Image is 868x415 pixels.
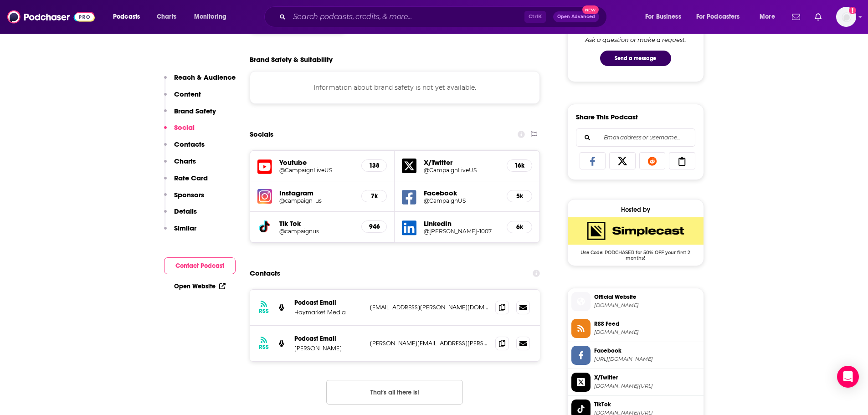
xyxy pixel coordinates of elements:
button: Similar [164,224,196,241]
h5: 946 [369,223,379,231]
span: New [582,5,599,14]
p: Brand Safety [174,107,216,115]
p: Details [174,207,197,215]
span: Monitoring [194,10,226,23]
div: Information about brand safety is not yet available. [250,71,540,104]
p: [PERSON_NAME] [294,344,363,352]
button: Contacts [164,140,205,157]
button: Charts [164,157,196,174]
a: Open Website [174,282,226,290]
span: https://www.facebook.com/CampaignUS [594,356,700,363]
button: Content [164,90,201,107]
svg: Add a profile image [849,7,856,14]
h5: 7k [369,192,379,200]
p: Content [174,90,201,98]
span: Official Website [594,293,700,301]
button: Contact Podcast [164,257,236,274]
span: Facebook [594,347,700,355]
button: Brand Safety [164,107,216,123]
h5: 5k [514,192,524,200]
a: Show notifications dropdown [811,9,825,25]
a: @[PERSON_NAME]-1007 [424,228,499,235]
button: open menu [753,10,786,24]
span: More [760,10,775,23]
h3: RSS [259,343,269,351]
p: Haymarket Media [294,308,363,316]
div: Search followers [576,128,695,147]
a: Show notifications dropdown [788,9,804,25]
span: Logged in as shannnon_white [836,7,856,27]
h2: Brand Safety & Suitability [250,55,333,64]
button: open menu [690,10,753,24]
h5: Instagram [279,189,354,197]
a: Share on X/Twitter [609,152,636,169]
span: Ctrl K [524,11,546,23]
a: Share on Reddit [639,152,666,169]
a: Charts [151,10,182,24]
h5: @campaign_us [279,197,354,204]
img: User Profile [836,7,856,27]
img: SimpleCast Deal: Use Code: PODCHASER for 50% OFF your first 2 months! [568,217,704,245]
span: RSS Feed [594,320,700,328]
button: open menu [639,10,693,24]
h5: Facebook [424,189,499,197]
h2: Contacts [250,265,280,282]
span: Open Advanced [557,15,595,19]
a: RSS Feed[DOMAIN_NAME] [571,319,700,338]
p: [EMAIL_ADDRESS][PERSON_NAME][DOMAIN_NAME] [370,303,488,311]
button: open menu [107,10,152,24]
div: Open Intercom Messenger [837,366,859,388]
div: Ask a question or make a request. [585,36,686,43]
a: SimpleCast Deal: Use Code: PODCHASER for 50% OFF your first 2 months! [568,217,704,260]
a: Facebook[URL][DOMAIN_NAME] [571,346,700,365]
button: Show profile menu [836,7,856,27]
input: Search podcasts, credits, & more... [289,10,524,24]
h2: Socials [250,126,273,143]
span: Charts [157,10,176,23]
h3: RSS [259,307,269,315]
span: TikTok [594,400,700,409]
span: X/Twitter [594,374,700,382]
h5: Youtube [279,158,354,167]
button: Open AdvancedNew [553,11,599,22]
p: Rate Card [174,174,208,182]
span: twitter.com/CampaignLiveUS [594,383,700,389]
span: For Business [645,10,681,23]
span: Podcasts [113,10,140,23]
button: Reach & Audience [164,73,236,90]
div: Hosted by [568,206,704,214]
a: Official Website[DOMAIN_NAME] [571,292,700,311]
button: Sponsors [164,190,204,207]
p: Similar [174,224,196,232]
img: Podchaser - Follow, Share and Rate Podcasts [7,8,95,26]
p: Sponsors [174,190,204,199]
h5: 6k [514,223,524,231]
button: Nothing here. [326,380,463,405]
a: @CampaignLiveUS [279,167,354,174]
h5: 16k [514,162,524,169]
button: Details [164,207,197,224]
h3: Share This Podcast [576,113,638,121]
h5: @campaignus [279,228,354,235]
button: Rate Card [164,174,208,190]
h5: Tik Tok [279,219,354,228]
p: Contacts [174,140,205,149]
a: X/Twitter[DOMAIN_NAME][URL] [571,373,700,392]
span: For Podcasters [696,10,740,23]
a: @CampaignLiveUS [424,167,499,174]
p: Social [174,123,195,132]
h5: X/Twitter [424,158,499,167]
a: Copy Link [669,152,695,169]
input: Email address or username... [584,129,688,146]
span: campaignlive.com [594,302,700,309]
p: Podcast Email [294,335,363,343]
button: open menu [188,10,238,24]
button: Social [164,123,195,140]
p: Charts [174,157,196,165]
p: Reach & Audience [174,73,236,82]
a: @CampaignUS [424,197,499,204]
